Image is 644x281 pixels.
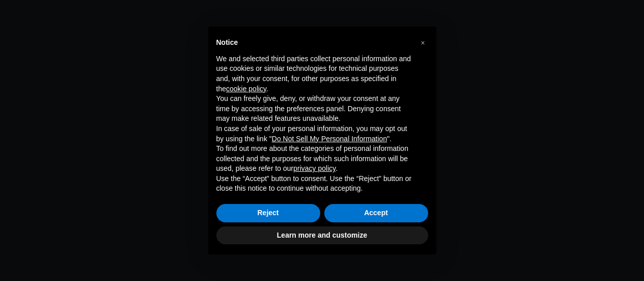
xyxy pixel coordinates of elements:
p: We and selected third parties collect personal information and use cookies or similar technologie... [216,54,412,94]
button: Accept [324,204,428,222]
span: × [421,39,425,47]
p: To find out more about the categories of personal information collected and the purposes for whic... [216,144,412,174]
h2: Notice [216,39,412,46]
p: In case of sale of your personal information, you may opt out by using the link " ". [216,124,412,144]
p: You can freely give, deny, or withdraw your consent at any time by accessing the preferences pane... [216,94,412,124]
button: Do Not Sell My Personal Information [272,134,387,144]
button: Learn more and customize [216,226,428,245]
a: privacy policy [293,164,335,172]
p: Use the “Accept” button to consent. Use the “Reject” button or close this notice to continue with... [216,174,412,194]
button: Close this notice [415,35,431,51]
a: cookie policy [226,85,266,93]
button: Reject [216,204,320,222]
